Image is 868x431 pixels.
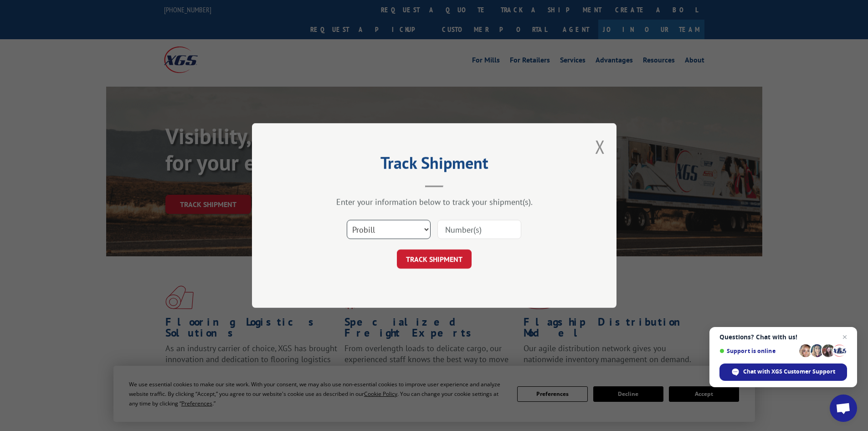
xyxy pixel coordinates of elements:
[719,348,796,354] span: Support is online
[298,197,571,207] div: Enter your information below to track your shipment(s).
[397,249,472,269] button: TRACK SHIPMENT
[839,332,850,343] span: Close chat
[743,368,835,376] span: Chat with XGS Customer Support
[595,135,605,159] button: Close modal
[719,333,847,341] span: Questions? Chat with us!
[719,363,847,381] div: Chat with XGS Customer Support
[437,220,521,239] input: Number(s)
[298,156,571,174] h2: Track Shipment
[830,395,857,422] div: Open chat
